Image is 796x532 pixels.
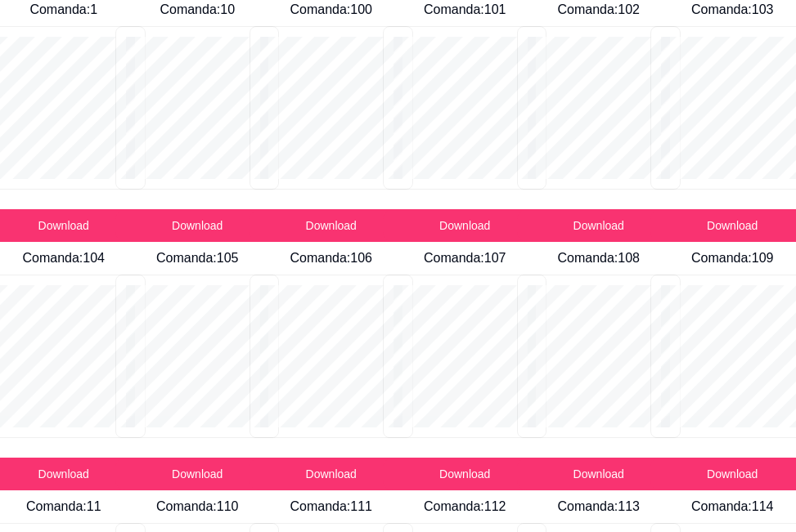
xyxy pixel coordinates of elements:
[535,497,663,516] p: Comanda : 113
[268,248,395,268] p: Comanda : 106
[402,248,529,268] p: Comanda : 107
[383,458,546,490] button: Download
[134,248,262,268] p: Comanda : 105
[517,209,681,242] button: Download
[402,497,529,516] p: Comanda : 112
[268,497,395,516] p: Comanda : 111
[115,458,279,490] button: Download
[535,248,663,268] p: Comanda : 108
[250,458,413,490] button: Download
[134,497,262,516] p: Comanda : 110
[115,209,279,242] button: Download
[517,458,681,490] button: Download
[250,209,413,242] button: Download
[383,209,546,242] button: Download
